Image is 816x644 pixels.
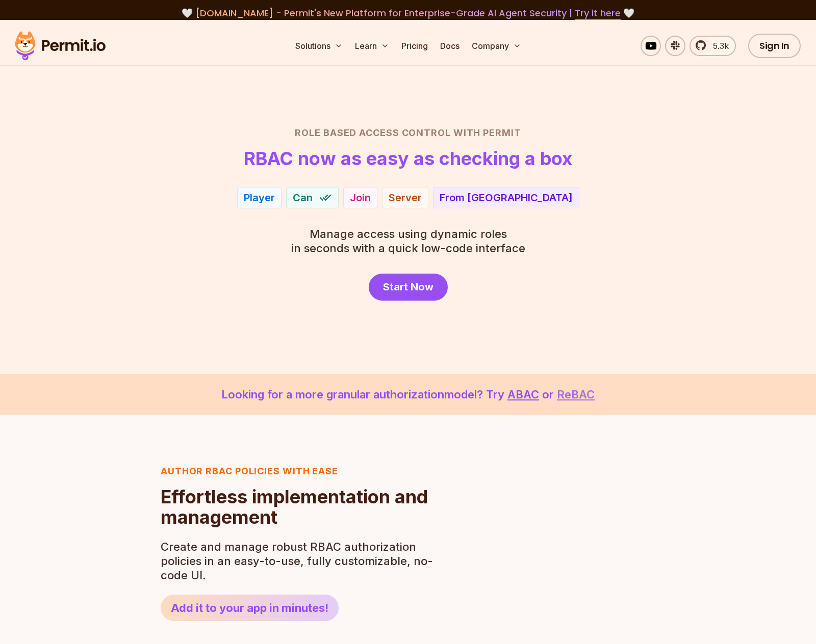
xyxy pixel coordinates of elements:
span: Can [293,191,313,205]
div: Player [244,191,275,205]
a: Pricing [397,36,432,56]
p: in seconds with a quick low-code interface [291,227,525,255]
div: Join [350,191,371,205]
button: Learn [351,36,393,56]
button: Company [468,36,525,56]
p: Looking for a more granular authorization model? Try or [24,386,792,403]
span: Manage access using dynamic roles [291,227,525,241]
a: ReBAC [557,388,595,401]
span: with Permit [453,126,521,140]
div: Server [389,191,422,205]
a: ABAC [507,388,539,401]
h2: Effortless implementation and management [161,487,439,527]
span: [DOMAIN_NAME] - Permit's New Platform for Enterprise-Grade AI Agent Security | [195,7,621,19]
img: Permit logo [10,29,110,63]
a: Start Now [369,274,448,301]
h1: RBAC now as easy as checking a box [244,148,572,169]
div: From [GEOGRAPHIC_DATA] [440,191,573,205]
a: Try it here [575,7,621,20]
h2: Role Based Access Control [51,126,765,140]
a: Add it to your app in minutes! [161,595,339,621]
span: 5.3k [707,40,729,52]
div: 🤍 🤍 [24,6,792,20]
span: Start Now [383,280,433,294]
h3: Author RBAC POLICIES with EASE [161,464,439,478]
a: 5.3k [690,36,736,56]
a: Docs [436,36,464,56]
button: Solutions [291,36,347,56]
p: Create and manage robust RBAC authorization policies in an easy-to-use, fully customizable, no-co... [161,540,439,582]
a: Sign In [748,34,801,58]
